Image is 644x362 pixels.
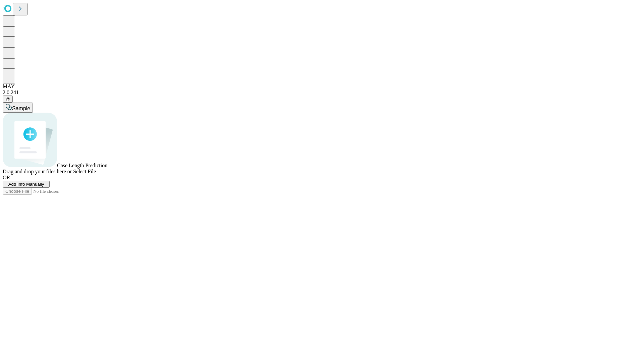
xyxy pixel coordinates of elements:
span: Case Length Prediction [57,163,107,168]
span: @ [5,97,10,102]
button: Sample [3,103,33,113]
span: Add Info Manually [8,182,44,187]
button: @ [3,96,13,103]
button: Add Info Manually [3,181,50,188]
div: MAY [3,83,641,89]
span: Drag and drop your files here or [3,169,72,174]
span: Select File [73,169,96,174]
div: 2.0.241 [3,89,641,96]
span: Sample [12,106,30,111]
span: OR [3,175,10,180]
